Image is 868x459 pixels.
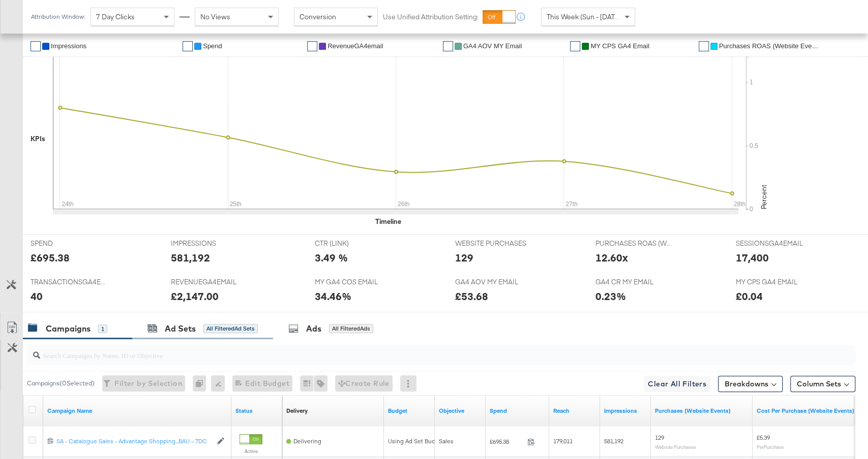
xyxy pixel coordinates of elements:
[553,407,596,415] a: The number of people your ad was served to.
[553,437,573,445] span: 179,011
[463,42,522,50] span: GA4 AOV MY Email
[595,289,626,304] div: 0.23%
[31,13,85,20] div: Attribution Window:
[455,277,531,287] span: GA4 AOV MY EMAIL
[604,407,647,415] a: The number of times your ad was served. On mobile apps an ad is counted as served the first time ...
[443,41,453,51] a: ✔
[235,407,278,415] a: Shows the current state of your Ad Campaign.
[31,250,70,265] div: £695.38
[203,324,258,333] div: All Filtered Ad Sets
[375,217,401,226] div: Timeline
[595,239,672,248] span: PURCHASES ROAS (WEBSITE EVENTS)
[735,277,812,287] span: MY CPS GA4 EMAIL
[388,437,444,445] div: Using Ad Set Budget
[31,277,107,287] span: TRANSACTIONSGA4EMAIL
[648,378,706,390] span: Clear All Filters
[655,407,749,415] a: The number of times a purchase was made tracked by your Custom Audience pixel on your website aft...
[315,277,391,287] span: MY GA4 COS EMAIL
[655,434,664,441] span: 129
[31,289,43,304] div: 40
[759,185,768,209] text: Percent
[595,277,672,287] span: GA4 CR MY EMAIL
[439,407,482,415] a: Your campaign's objective.
[40,341,780,361] input: Search Campaigns by Name, ID or Objective
[595,250,628,265] div: 12.60x
[203,42,222,50] span: Spend
[171,239,247,248] span: IMPRESSIONS
[183,41,193,51] a: ✔
[240,448,262,454] label: Active
[171,277,247,287] span: REVENUEGA4EMAIL
[27,379,95,388] div: Campaigns ( 0 Selected)
[56,437,212,446] a: SA - Catalogue Sales - Advantage Shopping...BAU – 7DC
[490,438,523,445] span: £695.38
[171,289,219,304] div: £2,147.00
[570,41,580,51] a: ✔
[388,407,431,415] a: The maximum amount you're willing to spend on your ads, on average each day or over the lifetime ...
[306,323,321,335] div: Ads
[31,239,107,248] span: SPEND
[604,437,623,445] span: 581,192
[547,12,623,21] span: This Week (Sun - [DATE])
[46,323,91,335] div: Campaigns
[655,444,696,450] sub: Website Purchases
[735,239,812,248] span: SESSIONSGA4EMAIL
[455,239,531,248] span: WEBSITE PURCHASES
[757,444,784,450] sub: Per Purchase
[757,434,770,441] span: £5.39
[719,42,821,50] span: Purchases ROAS (Website Events)
[327,42,383,50] span: RevenueGA4email
[193,375,211,391] div: 0
[383,12,478,22] label: Use Unified Attribution Setting:
[455,250,473,265] div: 129
[51,42,86,50] span: Impressions
[644,376,710,392] button: Clear All Filters
[735,250,768,265] div: 17,400
[439,437,454,445] span: Sales
[329,324,373,333] div: All Filtered Ads
[31,41,41,51] a: ✔
[315,239,391,248] span: CTR (LINK)
[171,250,210,265] div: 581,192
[790,376,855,392] button: Column Sets
[293,437,321,445] span: Delivering
[315,250,348,265] div: 3.49 %
[96,12,135,21] span: 7 Day Clicks
[98,324,107,334] div: 1
[718,376,783,392] button: Breakdowns
[490,407,545,415] a: The total amount spent to date.
[47,407,227,415] a: Your campaign name.
[455,289,488,304] div: £53.68
[165,323,196,335] div: Ad Sets
[735,289,762,304] div: £0.04
[590,42,649,50] span: MY CPS GA4 Email
[200,12,230,21] span: No Views
[757,407,854,415] a: The average cost for each purchase tracked by your Custom Audience pixel on your website after pe...
[315,289,351,304] div: 34.46%
[300,12,336,21] span: Conversion
[286,407,308,415] a: Reflects the ability of your Ad Campaign to achieve delivery based on ad states, schedule and bud...
[286,407,308,415] div: Delivery
[699,41,709,51] a: ✔
[307,41,317,51] a: ✔
[31,134,45,144] div: KPIs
